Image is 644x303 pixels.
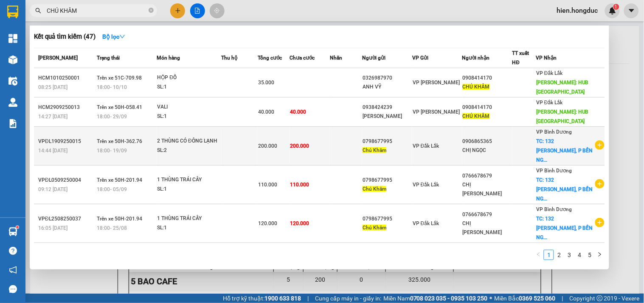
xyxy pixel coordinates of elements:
li: 4 [574,250,585,260]
span: Chưa cước [290,55,315,61]
li: 1 [544,250,554,260]
span: Trên xe 50H-201.94 [97,177,142,183]
div: HCM2909250013 [38,103,94,112]
div: [PERSON_NAME] [81,17,207,28]
div: [PERSON_NAME] [7,17,75,28]
span: Trên xe 50H-362.76 [97,138,142,144]
div: 0908414170 [463,103,512,112]
div: 0326987970 [363,74,412,83]
span: Chú Khâm [363,225,386,231]
span: TC: 132 [PERSON_NAME], P BẾN NG... [536,216,593,240]
div: 0849484848 [7,28,75,40]
a: 1 [544,250,554,260]
span: VP Bình Dương [536,129,572,135]
li: 3 [564,250,574,260]
span: [PERSON_NAME]: HUB [GEOGRAPHIC_DATA] [536,80,589,95]
span: close-circle [149,7,154,15]
sup: 1 [16,226,19,229]
span: VP Đắk Lắk [413,220,439,226]
span: VP Đắk Lắk [536,100,563,106]
button: left [534,250,544,260]
span: VP Nhận [536,55,557,61]
span: Người nhận [462,55,490,61]
span: 18:00 - 10/10 [97,84,127,90]
div: CHỊ [PERSON_NAME] [463,219,512,237]
div: VPĐL0509250004 [38,176,94,185]
span: 14:27 [DATE] [38,114,67,120]
span: 40.000 [258,109,274,115]
div: SL: 1 [157,112,221,121]
span: plus-circle [595,140,605,150]
span: TT xuất HĐ [512,50,529,66]
span: 110.000 [290,182,309,188]
span: [PERSON_NAME]: HUB [GEOGRAPHIC_DATA] [536,109,589,124]
span: TC: 132 [PERSON_NAME], P BẾN NG... [536,138,593,163]
div: [PERSON_NAME] [363,112,412,121]
span: 08:25 [DATE] [38,84,67,90]
div: CHỊ [PERSON_NAME] [463,180,512,198]
span: VP [PERSON_NAME] [413,109,460,115]
span: 110.000 [258,182,277,188]
span: 200.000 [290,143,309,149]
span: VP Gửi [412,55,428,61]
span: question-circle [9,247,17,255]
button: Bộ lọcdown [96,30,132,43]
a: 5 [585,250,594,260]
span: VP Bình Dương [536,168,572,174]
li: Previous Page [534,250,544,260]
div: VPĐL1909250015 [38,137,94,146]
div: CHỊ NGỌC [463,146,512,155]
div: SL: 1 [157,83,221,92]
div: 0766678679 [463,172,512,180]
span: 14:44 [DATE] [38,148,67,154]
div: VP Bình Dương [81,7,207,17]
span: 18:00 - 19/09 [97,148,127,154]
div: VALI [157,103,221,112]
span: Trạng thái [97,55,120,61]
span: 09:12 [DATE] [38,186,67,192]
span: VP Đắk Lắk [413,182,439,188]
img: solution-icon [8,119,17,128]
span: plus-circle [595,218,605,227]
div: HỘP ĐỒ [157,73,221,83]
span: Trên xe 50H-058.41 [97,104,142,110]
span: plus-circle [595,179,605,189]
div: ANH VỸ [363,83,412,91]
span: Món hàng [157,55,180,61]
h3: Kết quả tìm kiếm ( 47 ) [34,32,96,41]
span: Nhận: [81,8,101,17]
img: logo-vxr [7,6,18,18]
img: warehouse-icon [8,55,17,64]
span: TC: [81,44,93,53]
div: 0908414170 [463,74,512,83]
div: 0938424239 [363,103,412,112]
span: VP [PERSON_NAME] [413,80,460,86]
span: 18:00 - 29/09 [97,114,127,120]
div: HCM1010250001 [38,74,94,83]
span: Nhãn [330,55,342,61]
span: TC: 132 [PERSON_NAME], P BẾN NG... [536,177,593,202]
span: message [9,285,17,293]
span: Trên xe 50H-201.94 [97,216,142,222]
img: dashboard-icon [8,34,17,43]
span: Chú Khâm [363,186,386,192]
span: CHÚ KHÂM [463,84,490,90]
span: Thu hộ [221,55,237,61]
span: search [35,8,41,14]
strong: Bộ lọc [102,33,125,40]
div: 0985431929 [81,28,207,40]
span: down [119,34,125,40]
span: Gửi: [7,8,20,17]
div: 0906865365 [463,137,512,146]
span: Người gửi [362,55,385,61]
div: 1 THÙNG TRÁI CÂY [157,214,221,223]
img: warehouse-icon [8,227,17,236]
a: 3 [565,250,574,260]
span: VP Đắk Lắk [536,70,563,76]
a: 4 [575,250,584,260]
span: 120.000 [258,220,277,226]
span: 120.000 [290,220,309,226]
span: VP Đắk Lắk [413,143,439,149]
img: warehouse-icon [8,98,17,107]
li: Next Page [595,250,605,260]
